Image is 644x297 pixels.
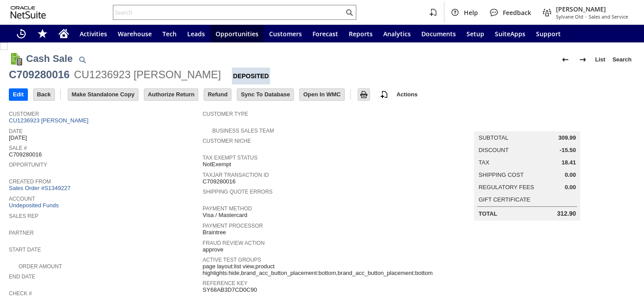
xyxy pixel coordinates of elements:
a: Date [9,128,23,134]
a: Leads [182,25,210,42]
span: Sylvane Old [556,13,583,20]
a: Order Amount [19,263,62,270]
img: Previous [560,54,571,65]
caption: Summary [474,117,580,131]
span: Customers [269,30,302,38]
a: CU1236923 [PERSON_NAME] [9,117,91,124]
div: Deposited [232,68,270,84]
a: Opportunities [210,25,264,42]
img: Print [359,89,369,100]
a: Business Sales Team [212,128,274,134]
a: Search [609,53,635,67]
img: add-record.svg [379,89,389,100]
a: Customer Niche [203,138,251,144]
input: Open In WMC [300,89,344,100]
span: Analytics [383,30,411,38]
a: Shipping Cost [478,171,524,178]
div: C709280016 [9,68,69,82]
a: List [592,53,609,67]
span: C709280016 [9,151,42,158]
a: SuiteApps [490,25,531,42]
input: Make Standalone Copy [68,89,138,100]
a: Payment Processor [203,223,263,229]
span: SY68AB3D7CD0C90 [203,286,257,293]
a: Customer [9,111,39,117]
a: Fraud Review Action [203,240,265,246]
a: Customers [264,25,307,42]
a: Regulatory Fees [478,184,534,190]
span: Feedback [503,8,531,17]
a: Active Test Groups [203,257,261,263]
a: Support [531,25,566,42]
span: Help [464,8,478,17]
span: Support [536,30,561,38]
a: Reports [343,25,378,42]
a: Discount [478,147,509,153]
a: Created From [9,179,51,185]
span: Braintree [203,229,226,236]
span: C709280016 [203,178,235,185]
a: Warehouse [112,25,157,42]
a: Tech [157,25,182,42]
input: Refund [204,89,231,100]
a: Check # [9,290,32,297]
a: Gift Certificate [478,196,530,203]
a: Recent Records [11,25,32,42]
div: CU1236923 [PERSON_NAME] [74,68,221,82]
a: TaxJar Transaction ID [203,172,269,178]
svg: Search [344,7,355,18]
a: Partner [9,230,34,236]
input: Authorize Return [144,89,198,100]
span: -15.50 [559,147,576,154]
a: Undeposited Funds [9,202,59,209]
a: Opportunity [9,162,47,168]
a: Activities [74,25,112,42]
a: Customer Type [203,111,248,117]
span: - [585,13,587,20]
span: 309.99 [558,134,576,141]
span: [PERSON_NAME] [556,5,628,13]
svg: Recent Records [16,28,27,39]
a: Actions [393,91,421,98]
span: Opportunities [216,30,258,38]
span: Tech [162,30,177,38]
span: 0.00 [565,171,576,179]
h1: Cash Sale [26,51,73,66]
svg: Shortcuts [37,28,48,39]
a: Documents [416,25,461,42]
a: Sale # [9,145,27,151]
a: Sales Rep [9,213,39,219]
img: Quick Find [77,54,88,65]
span: SuiteApps [495,30,525,38]
span: 0.00 [565,184,576,191]
svg: Home [58,28,69,39]
input: Back [34,89,54,100]
span: [DATE] [9,134,27,141]
a: Subtotal [478,134,508,141]
a: Start Date [9,247,41,253]
a: Forecast [307,25,343,42]
input: Search [113,7,344,18]
span: approve [203,246,224,253]
span: Activities [80,30,107,38]
span: Warehouse [118,30,152,38]
span: Forecast [312,30,338,38]
a: Total [478,210,497,217]
a: Tax [478,159,489,166]
a: Analytics [378,25,416,42]
span: Visa / Mastercard [203,212,247,219]
input: Sync To Database [237,89,293,100]
a: Shipping Quote Errors [203,189,273,195]
div: Shortcuts [32,25,53,42]
span: Documents [421,30,456,38]
span: 312.90 [557,210,576,217]
a: Payment Method [203,206,252,212]
span: NotExempt [203,161,231,168]
a: Tax Exempt Status [203,155,258,161]
img: Next [578,54,588,65]
a: Setup [461,25,490,42]
span: 18.41 [562,159,576,166]
a: Sales Order #S1349227 [9,185,73,191]
span: page layout:list view,product highlights:hide,brand_acc_button_placement:bottom,brand_acc_button_... [203,263,433,277]
svg: logo [11,6,46,19]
